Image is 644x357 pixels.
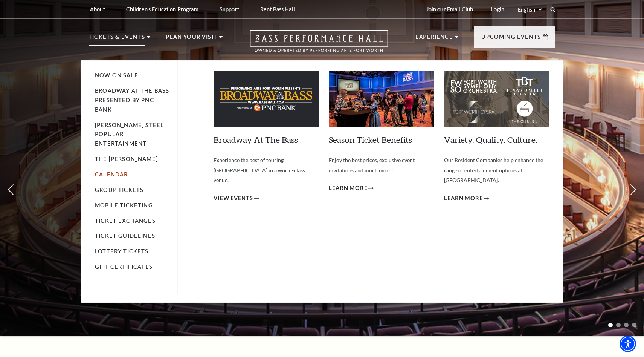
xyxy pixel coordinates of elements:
a: Group Tickets [95,187,143,193]
a: View Events [214,194,259,203]
a: Broadway At The Bass [214,135,298,145]
a: The [PERSON_NAME] [95,156,158,162]
img: Variety. Quality. Culture. [444,71,549,127]
p: Plan Your Visit [166,32,217,46]
a: Learn More Season Ticket Benefits [329,184,374,193]
p: Upcoming Events [481,32,541,46]
a: Broadway At The Bass presented by PNC Bank [95,87,169,113]
p: Tickets & Events [89,32,145,46]
a: Mobile Ticketing [95,202,153,208]
p: Experience the best of touring [GEOGRAPHIC_DATA] in a world-class venue. [214,155,319,185]
a: Now On Sale [95,72,138,78]
p: Experience [415,32,453,46]
a: Variety. Quality. Culture. [444,135,537,145]
select: Select: [516,6,543,13]
div: Accessibility Menu [620,336,636,352]
p: Children's Education Program [126,6,198,12]
a: Season Ticket Benefits [329,135,412,145]
p: Support [220,6,239,12]
a: Open this option [223,30,415,60]
a: Learn More Variety. Quality. Culture. [444,194,489,203]
p: Enjoy the best prices, exclusive event invitations and much more! [329,155,434,175]
img: Broadway At The Bass [214,71,319,127]
span: Learn More [444,194,483,203]
p: Our Resident Companies help enhance the range of entertainment options at [GEOGRAPHIC_DATA]. [444,155,549,185]
a: [PERSON_NAME] Steel Popular Entertainment [95,122,164,147]
a: Ticket Exchanges [95,218,156,224]
span: View Events [214,194,253,203]
img: Season Ticket Benefits [329,71,434,127]
span: Learn More [329,184,368,193]
a: Ticket Guidelines [95,233,155,239]
a: Gift Certificates [95,264,153,270]
p: Rent Bass Hall [260,6,295,12]
a: Calendar [95,171,128,178]
p: About [90,6,105,12]
a: Lottery Tickets [95,248,149,254]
